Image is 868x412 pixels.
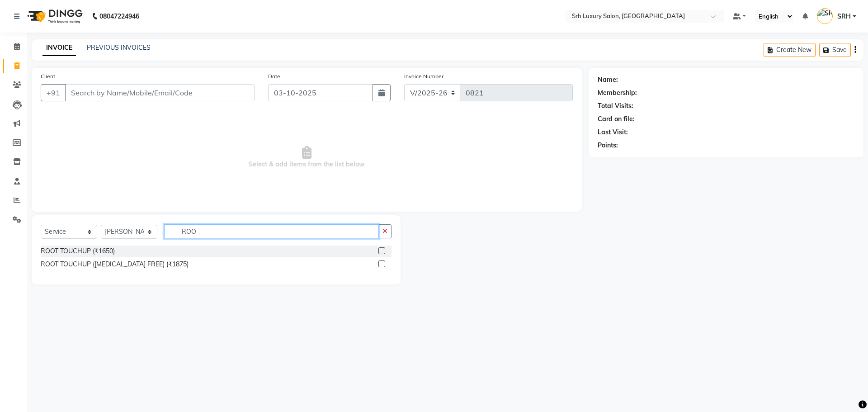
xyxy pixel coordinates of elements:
input: Search or Scan [164,224,379,238]
span: SRH [837,12,851,21]
label: Client [41,72,55,81]
b: 08047224946 [99,4,139,29]
button: Create New [764,43,816,57]
div: Name: [598,75,618,85]
a: PREVIOUS INVOICES [87,43,151,52]
div: Membership: [598,88,637,98]
a: INVOICE [42,40,76,56]
label: Date [268,72,280,81]
div: Points: [598,141,618,150]
div: Card on file: [598,114,635,124]
div: Total Visits: [598,101,633,111]
div: Last Visit: [598,128,628,137]
button: Save [819,43,851,57]
div: ROOT TOUCHUP ([MEDICAL_DATA] FREE) (₹1875) [41,260,189,269]
span: Select & add items from the list below [41,112,573,203]
img: SRH [817,8,833,24]
button: +91 [41,84,66,101]
input: Search by Name/Mobile/Email/Code [65,84,255,101]
label: Invoice Number [404,72,443,81]
div: ROOT TOUCHUP (₹1650) [41,246,115,256]
img: logo [23,4,85,29]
